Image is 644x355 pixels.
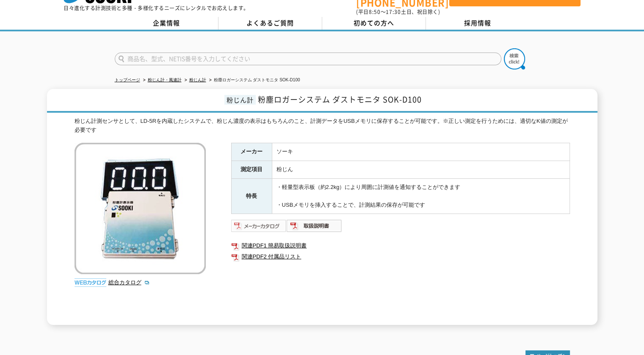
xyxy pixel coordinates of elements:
[272,161,569,179] td: 粉じん
[287,225,342,231] a: 取扱説明書
[231,225,287,231] a: メーカーカタログ
[218,17,322,30] a: よくあるご質問
[148,78,182,82] a: 粉じん計・風速計
[356,8,440,16] span: (平日 ～ 土日、祝日除く)
[231,179,272,214] th: 特長
[115,53,501,65] input: 商品名、型式、NETIS番号を入力してください
[258,94,422,105] span: 粉塵ロガーシステム ダストモニタ SOK-D100
[504,48,525,69] img: btn_search.png
[64,6,249,11] p: 日々進化する計測技術と多種・多様化するニーズにレンタルでお応えします。
[272,143,569,161] td: ソーキ
[189,78,206,82] a: 粉じん計
[231,161,272,179] th: 測定項目
[231,240,570,251] a: 関連PDF1 簡易取扱説明書
[75,117,570,135] div: 粉じん計測センサとして、LD-5Rを内蔵したシステムで、粉じん濃度の表示はもちろんのこと、計測データをUSBメモリに保存することが可能です。※正しい測定を行うためには、適切なK値の測定が必要です
[75,143,206,274] img: 粉塵ロガーシステム ダストモニタ SOK-D100
[75,278,106,287] img: webカタログ
[115,78,140,82] a: トップページ
[207,76,300,85] li: 粉塵ロガーシステム ダストモニタ SOK-D100
[322,17,426,30] a: 初めての方へ
[231,219,287,233] img: メーカーカタログ
[231,143,272,161] th: メーカー
[231,251,570,262] a: 関連PDF2 付属品リスト
[272,179,569,214] td: ・軽量型表示板（約2.2kg）により周囲に計測値を通知することができます ・USBメモリを挿入することで、計測結果の保存が可能です
[115,17,218,30] a: 企業情報
[369,8,381,16] span: 8:50
[386,8,401,16] span: 17:30
[354,18,394,28] span: 初めての方へ
[287,219,342,233] img: 取扱説明書
[426,17,530,30] a: 採用情報
[224,95,256,105] span: 粉じん計
[108,279,150,286] a: 総合カタログ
